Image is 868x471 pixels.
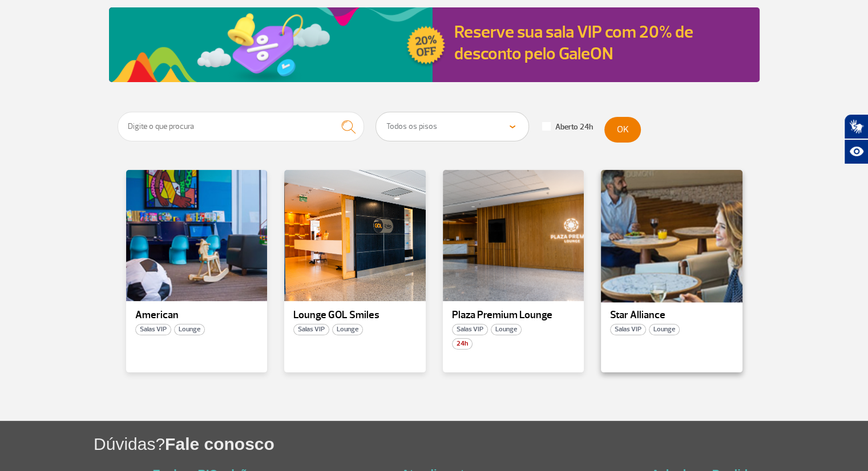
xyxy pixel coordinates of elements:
input: Digite o que procura [118,112,365,141]
p: Lounge GOL Smiles [293,310,417,321]
span: Salas VIP [610,324,646,335]
p: Plaza Premium Lounge [452,310,575,321]
span: Lounge [332,324,363,335]
span: Lounge [649,324,680,335]
span: Lounge [174,324,205,335]
p: American [135,310,259,321]
button: Abrir tradutor de língua de sinais. [844,114,868,139]
label: Aberto 24h [542,122,593,132]
a: Reserve sua sala VIP com 20% de desconto pelo GaleON [454,21,693,64]
button: OK [604,117,641,143]
span: Salas VIP [135,324,171,335]
div: Plugin de acessibilidade da Hand Talk. [844,114,868,164]
span: Salas VIP [452,324,488,335]
img: Reserve sua sala VIP com 20% de desconto pelo GaleON [109,7,447,82]
p: Star Alliance [610,310,733,321]
h1: Dúvidas? [94,432,868,456]
span: Lounge [491,324,522,335]
span: 24h [452,338,473,350]
span: Salas VIP [293,324,329,335]
span: Fale conosco [165,435,274,453]
button: Abrir recursos assistivos. [844,139,868,164]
